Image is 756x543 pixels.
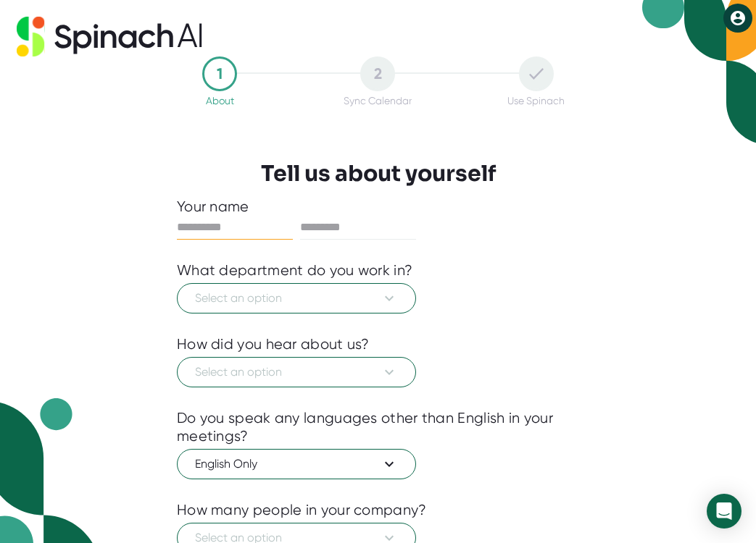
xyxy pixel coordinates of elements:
div: Open Intercom Messenger [707,494,742,529]
div: Your name [177,198,579,216]
button: Select an option [177,357,416,387]
div: Do you speak any languages other than English in your meetings? [177,409,579,445]
h3: Tell us about yourself [261,161,496,187]
div: How many people in your company? [177,501,427,519]
span: English Only [195,455,398,473]
button: Select an option [177,283,416,313]
span: Select an option [195,363,398,381]
button: English Only [177,449,416,479]
div: Use Spinach [507,95,565,106]
div: How did you hear about us? [177,335,370,353]
div: Sync Calendar [344,95,412,106]
div: What department do you work in? [177,261,412,279]
span: Select an option [195,290,398,307]
div: 1 [202,56,237,91]
div: 2 [360,56,395,91]
div: About [206,95,234,106]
